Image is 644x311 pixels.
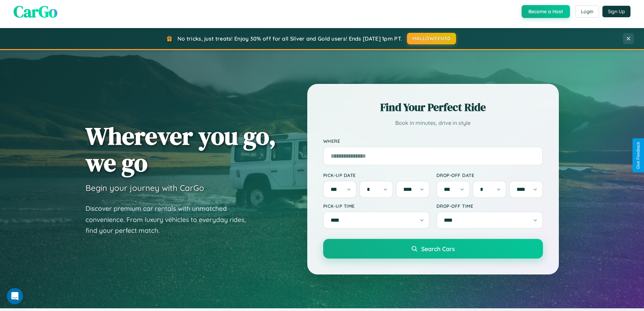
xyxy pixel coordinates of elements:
button: Login [575,5,599,18]
p: Book in minutes, drive in style [323,118,543,128]
button: Sign Up [602,6,630,17]
span: Search Cars [421,245,455,252]
iframe: Intercom live chat [7,288,23,304]
button: Search Cars [323,239,543,259]
button: Become a Host [522,5,570,18]
div: Give Feedback [636,142,641,169]
p: Discover premium car rentals with unmatched convenience. From luxury vehicles to everyday rides, ... [86,203,255,236]
h3: Begin your journey with CarGo [86,183,204,193]
label: Where [323,138,543,144]
button: HALLOWEEN30 [407,33,456,44]
h2: Find Your Perfect Ride [323,100,543,115]
span: No tricks, just treats! Enjoy 30% off for all Silver and Gold users! Ends [DATE] 1pm PT. [177,35,402,42]
span: CarGo [14,0,57,23]
label: Drop-off Date [436,172,543,178]
label: Pick-up Time [323,203,430,209]
label: Drop-off Time [436,203,543,209]
label: Pick-up Date [323,172,430,178]
h1: Wherever you go, we go [86,123,276,176]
